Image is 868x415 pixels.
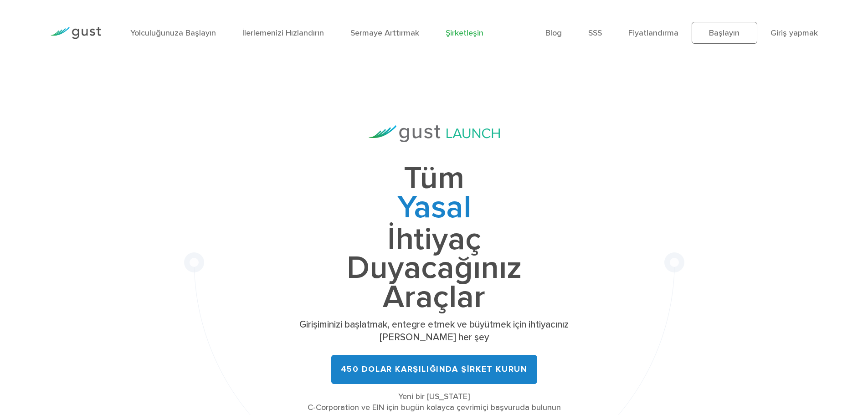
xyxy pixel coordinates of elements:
font: Başlayın [709,28,740,38]
img: Gust Logo [50,27,101,39]
font: 450 Dolar Karşılığında Şirket Kurun [341,364,528,374]
font: Yeni bir [US_STATE] [398,392,470,401]
font: Şapka Tablosu [330,220,538,258]
font: Girişiminizi başlatmak, entegre etmek ve büyütmek için ihtiyacınız [PERSON_NAME] her şey [299,319,569,343]
a: Giriş yapmak [770,28,818,38]
a: Şirketleşin [446,28,483,38]
font: C-Corporation ve EIN için bugün kolayca çevrimiçi başvuruda bulunun [308,403,561,412]
img: Gust Lansman Logosu [369,125,500,142]
font: Tüm [404,159,464,197]
a: 450 Dolar Karşılığında Şirket Kurun [331,355,537,384]
a: Başlayın [692,22,757,44]
a: SSS [588,28,602,38]
a: Sermaye Arttırmak [350,28,419,38]
a: Yolculuğunuza Başlayın [130,28,216,38]
a: Fiyatlandırma [628,28,678,38]
a: Blog [545,28,562,38]
a: İlerlemenizi Hızlandırın [242,28,324,38]
font: İhtiyaç Duyacağınız Araçlar [347,220,522,316]
font: Yasal [397,188,471,226]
